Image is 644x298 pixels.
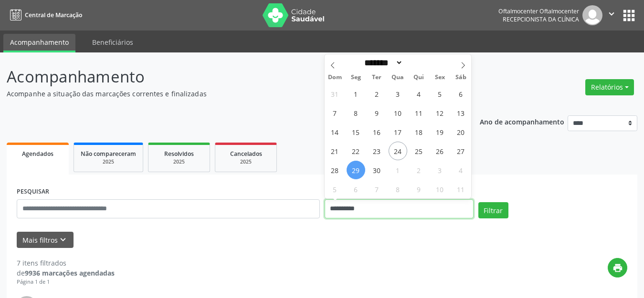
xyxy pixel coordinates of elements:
span: Qua [387,74,408,81]
span: Outubro 6, 2025 [347,180,365,198]
span: Agosto 31, 2025 [326,84,344,103]
span: Recepcionista da clínica [503,15,579,23]
span: Outubro 4, 2025 [452,161,470,179]
p: Acompanhamento [7,65,448,89]
span: Agendados [22,150,53,158]
span: Setembro 13, 2025 [452,103,470,122]
span: Sáb [450,74,471,81]
span: Sex [429,74,450,81]
button:  [602,5,621,25]
div: 2025 [222,158,270,165]
span: Setembro 24, 2025 [389,142,407,160]
span: Setembro 1, 2025 [347,84,365,103]
span: Outubro 5, 2025 [326,180,344,198]
span: Setembro 6, 2025 [452,84,470,103]
a: Central de Marcação [7,7,82,23]
span: Setembro 18, 2025 [410,123,428,141]
div: Página 1 de 1 [17,278,115,286]
span: Setembro 9, 2025 [368,103,386,122]
span: Setembro 19, 2025 [431,123,449,141]
span: Setembro 23, 2025 [368,142,386,160]
span: Resolvidos [164,150,194,158]
select: Month [361,58,403,68]
span: Setembro 28, 2025 [326,161,344,179]
p: Ano de acompanhamento [480,115,564,127]
span: Setembro 22, 2025 [347,142,365,160]
span: Setembro 2, 2025 [368,84,386,103]
strong: 9936 marcações agendadas [25,268,115,277]
button: Relatórios [585,79,634,95]
a: Beneficiários [85,34,140,51]
span: Setembro 12, 2025 [431,103,449,122]
span: Setembro 7, 2025 [326,103,344,122]
div: 2025 [81,158,136,165]
span: Outubro 3, 2025 [431,161,449,179]
span: Central de Marcação [25,11,82,19]
span: Setembro 14, 2025 [326,123,344,141]
span: Setembro 26, 2025 [431,142,449,160]
div: Oftalmocenter Oftalmocenter [498,7,579,15]
span: Setembro 5, 2025 [431,84,449,103]
label: PESQUISAR [17,185,49,199]
span: Setembro 30, 2025 [368,161,386,179]
span: Setembro 29, 2025 [347,161,365,179]
button: apps [621,7,637,24]
div: de [17,268,115,278]
div: 7 itens filtrados [17,258,115,268]
button: print [608,258,627,277]
span: Ter [366,74,387,81]
i: keyboard_arrow_down [58,235,68,245]
span: Setembro 11, 2025 [410,103,428,122]
span: Setembro 20, 2025 [452,123,470,141]
i:  [606,9,617,19]
span: Dom [325,74,346,81]
span: Outubro 2, 2025 [410,161,428,179]
span: Não compareceram [81,150,136,158]
div: 2025 [155,158,203,165]
span: Qui [408,74,429,81]
i: print [612,263,623,273]
span: Outubro 1, 2025 [389,161,407,179]
span: Setembro 21, 2025 [326,142,344,160]
span: Outubro 9, 2025 [410,180,428,198]
span: Setembro 10, 2025 [389,103,407,122]
span: Cancelados [230,150,262,158]
span: Setembro 8, 2025 [347,103,365,122]
p: Acompanhe a situação das marcações correntes e finalizadas [7,89,448,99]
a: Acompanhamento [3,34,75,52]
img: img [582,5,602,25]
span: Outubro 8, 2025 [389,180,407,198]
span: Setembro 25, 2025 [410,142,428,160]
span: Setembro 3, 2025 [389,84,407,103]
span: Outubro 7, 2025 [368,180,386,198]
span: Outubro 10, 2025 [431,180,449,198]
span: Setembro 27, 2025 [452,142,470,160]
button: Mais filtroskeyboard_arrow_down [17,232,74,248]
span: Seg [345,74,366,81]
span: Setembro 16, 2025 [368,123,386,141]
span: Setembro 4, 2025 [410,84,428,103]
span: Setembro 15, 2025 [347,123,365,141]
button: Filtrar [478,202,508,218]
input: Year [403,58,434,68]
span: Setembro 17, 2025 [389,123,407,141]
span: Outubro 11, 2025 [452,180,470,198]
